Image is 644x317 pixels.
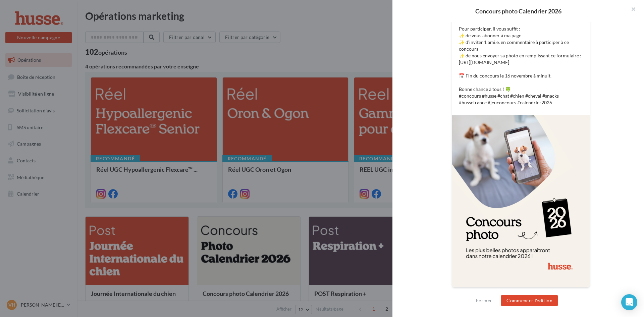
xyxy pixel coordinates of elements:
button: Commencer l'édition [501,295,558,306]
div: La prévisualisation est non-contractuelle [452,287,590,296]
button: Fermer [473,297,495,305]
div: Open Intercom Messenger [621,294,637,310]
div: Concours photo Calendrier 2026 [403,8,633,14]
